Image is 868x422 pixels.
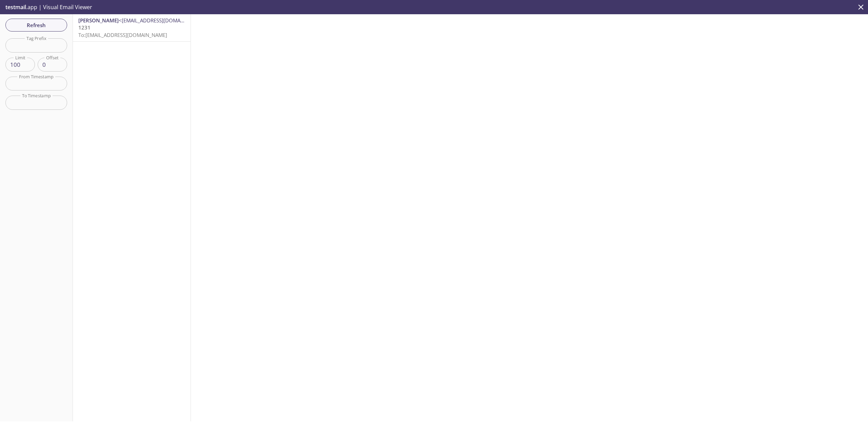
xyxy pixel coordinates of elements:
[78,32,167,38] span: To: [EMAIL_ADDRESS][DOMAIN_NAME]
[5,3,26,11] span: testmail
[78,17,119,24] span: [PERSON_NAME]
[11,21,62,29] span: Refresh
[78,24,91,31] span: 1231
[73,14,191,42] nav: emails
[5,19,67,32] button: Refresh
[119,17,206,24] span: <[EMAIL_ADDRESS][DOMAIN_NAME]>
[73,14,191,41] div: [PERSON_NAME]<[EMAIL_ADDRESS][DOMAIN_NAME]>1231To:[EMAIL_ADDRESS][DOMAIN_NAME]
